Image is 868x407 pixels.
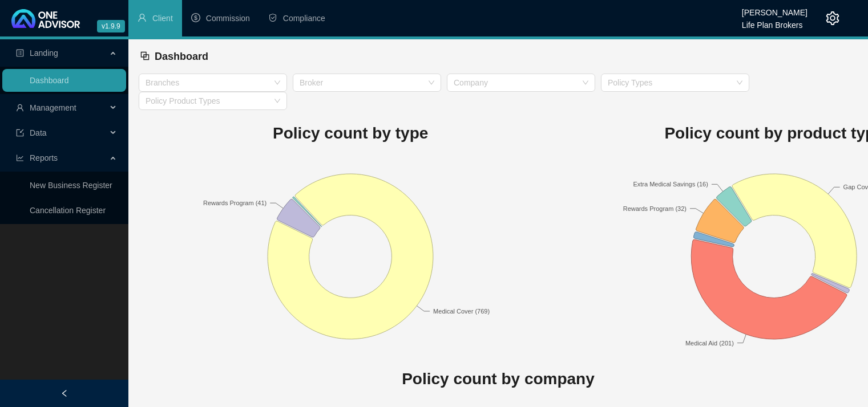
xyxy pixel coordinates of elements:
span: profile [16,49,24,57]
h1: Policy count by type [139,121,562,146]
span: Data [30,128,47,137]
div: [PERSON_NAME] [742,3,808,15]
text: Rewards Program (41) [203,200,267,206]
span: left [60,389,68,397]
span: Landing [30,48,58,58]
span: Reports [30,153,58,162]
span: import [16,129,24,137]
span: dollar [191,13,200,22]
text: Medical Aid (201) [685,339,734,346]
span: line-chart [16,154,24,162]
a: Dashboard [30,76,69,85]
span: setting [826,11,839,25]
a: Cancellation Register [30,206,106,215]
a: New Business Register [30,181,112,190]
span: block [140,51,150,61]
span: v1.9.9 [97,20,125,32]
img: 2df55531c6924b55f21c4cf5d4484680-logo-light.svg [11,9,80,28]
text: Rewards Program (32) [623,205,687,211]
span: Compliance [283,14,325,23]
span: Commission [206,14,250,23]
span: Management [30,103,76,112]
span: user [138,13,147,22]
span: safety [268,13,277,22]
text: Medical Cover (769) [433,308,490,315]
span: Dashboard [155,51,208,62]
span: user [16,104,24,112]
span: Client [152,14,173,23]
text: Extra Medical Savings (16) [633,181,708,188]
h1: Policy count by company [139,367,858,392]
div: Life Plan Brokers [742,15,808,28]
